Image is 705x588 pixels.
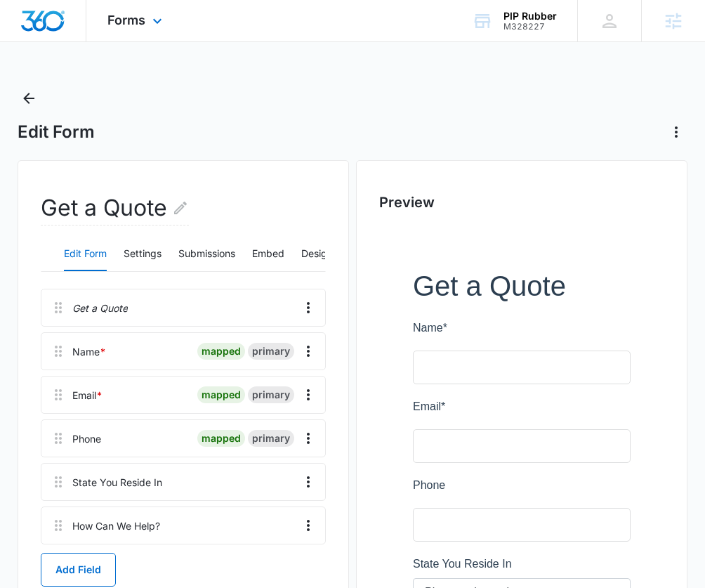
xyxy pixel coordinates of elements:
[172,191,189,225] button: Edit Form Name
[379,192,664,213] h2: Preview
[297,384,319,406] button: Overflow Menu
[72,475,162,490] div: State You Reside In
[41,191,189,226] h2: Get a Quote
[11,363,110,375] span: How Can We Help?
[197,430,245,447] div: mapped
[124,237,162,271] button: Settings
[665,121,687,143] button: Actions
[297,471,319,493] button: Overflow Menu
[41,553,116,587] button: Add Field
[72,344,106,359] div: Name
[72,518,160,533] div: How Can We Help?
[178,237,235,271] button: Submissions
[72,431,101,446] div: Phone
[297,427,319,450] button: Overflow Menu
[11,440,65,466] button: Submit
[107,13,145,27] span: Forms
[197,386,245,403] div: mapped
[11,11,229,45] h1: Get a Quote
[11,64,41,76] span: Name
[248,386,294,403] div: primary
[248,343,294,360] div: primary
[297,514,319,537] button: Overflow Menu
[248,430,294,447] div: primary
[301,237,333,271] button: Design
[64,237,107,271] button: Edit Form
[11,221,44,233] span: Phone
[191,443,371,485] iframe: reCAPTCHA
[197,343,245,360] div: mapped
[503,22,557,32] div: account id
[18,122,95,143] h1: Edit Form
[503,11,557,22] div: account name
[252,237,284,271] button: Embed
[20,447,55,459] span: Submit
[72,301,128,315] p: Get a Quote
[72,388,103,403] div: Email
[297,340,319,362] button: Overflow Menu
[11,300,110,312] span: State You Reside In
[18,87,40,110] button: Back
[11,143,39,155] span: Email
[297,296,319,319] button: Overflow Menu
